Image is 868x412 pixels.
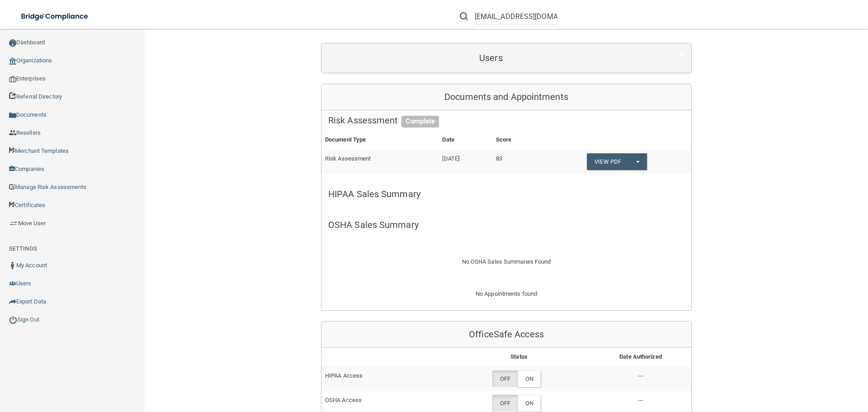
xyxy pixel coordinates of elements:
p: --- [594,395,688,406]
img: enterprise.0d942306.png [9,76,16,82]
img: ic_dashboard_dark.d01f4a41.png [9,39,16,47]
img: briefcase.64adab9b.png [9,219,18,228]
iframe: Drift Widget Chat Controller [823,350,857,384]
td: [DATE] [439,149,492,174]
img: icon-export.b9366987.png [9,298,16,305]
td: 83 [492,149,543,174]
img: icon-documents.8dae5593.png [9,112,16,119]
h5: OSHA Sales Summary [328,220,684,230]
th: Date [439,131,492,149]
div: OfficeSafe Access [321,322,691,348]
label: OFF [492,395,518,412]
img: icon-users.e205127d.png [9,280,16,287]
h5: Users [328,53,654,63]
label: OFF [492,370,518,387]
th: Status [448,348,590,366]
img: ic_reseller.de258add.png [9,129,16,137]
img: ic_user_dark.df1a06c3.png [9,262,16,269]
th: Document Type [321,131,439,149]
div: No Appointments found [321,289,691,310]
td: Risk Assessment [321,149,439,174]
th: Score [492,131,543,149]
label: ON [518,370,541,387]
td: HIPAA Access [321,366,448,391]
h5: Risk Assessment [328,115,684,125]
th: Date Authorized [590,348,691,366]
img: bridge_compliance_login_screen.278c3ca4.svg [14,7,97,26]
label: ON [518,395,541,412]
img: ic_power_dark.7ecde6b1.png [9,316,17,324]
img: organization-icon.f8decf85.png [9,57,16,65]
div: No OSHA Sales Summaries Found [321,246,691,278]
h5: HIPAA Sales Summary [328,189,684,199]
label: SETTINGS [9,243,37,254]
p: --- [594,370,688,381]
a: Users [328,48,684,68]
a: View PDF [587,153,628,170]
img: ic-search.3b580494.png [460,12,468,20]
input: Search [475,8,557,25]
div: Documents and Appointments [321,84,691,110]
span: Complete [401,116,439,128]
